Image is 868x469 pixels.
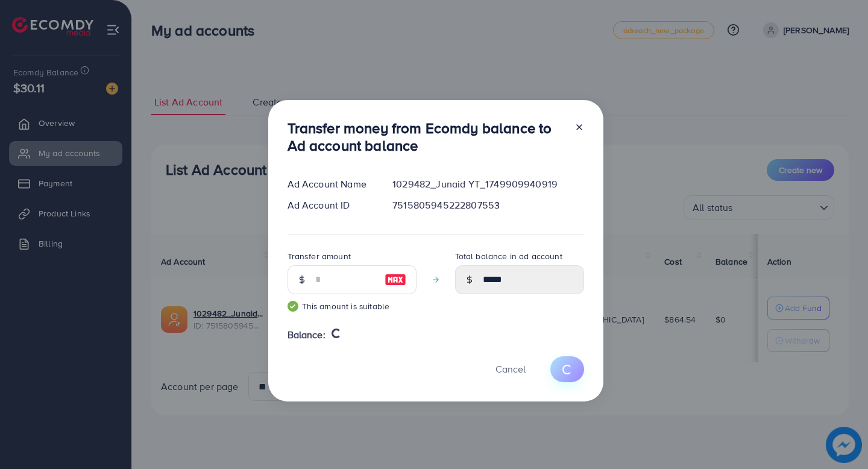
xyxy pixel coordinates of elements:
span: Cancel [495,362,526,376]
h3: Transfer money from Ecomdy balance to Ad account balance [288,119,565,154]
div: Ad Account Name [278,177,383,191]
img: guide [288,301,298,312]
div: 7515805945222807553 [383,198,593,212]
button: Cancel [480,356,541,382]
div: Ad Account ID [278,198,383,212]
small: This amount is suitable [288,300,417,312]
label: Total balance in ad account [455,250,562,262]
label: Transfer amount [288,250,351,262]
span: Balance: [288,328,325,342]
img: image [385,272,406,287]
div: 1029482_Junaid YT_1749909940919 [383,177,593,191]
